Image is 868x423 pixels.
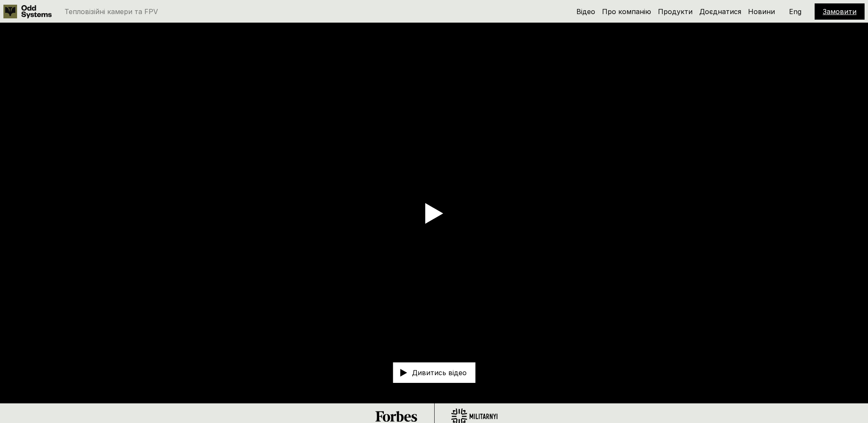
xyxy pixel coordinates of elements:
a: Замовити [823,7,856,16]
a: Доєднатися [699,7,741,16]
a: Про компанію [602,7,651,16]
p: Eng [789,8,801,15]
a: Новини [748,7,775,16]
p: Тепловізійні камери та FPV [64,8,158,15]
a: Продукти [658,7,693,16]
p: Дивитись відео [412,370,467,376]
a: Відео [576,7,595,16]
